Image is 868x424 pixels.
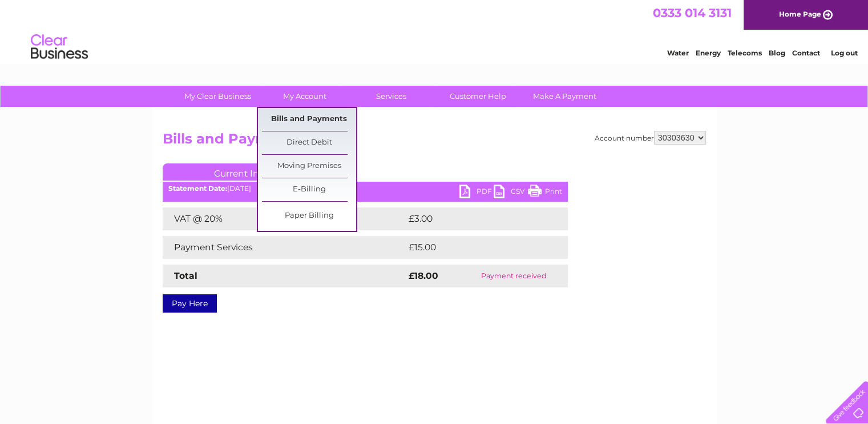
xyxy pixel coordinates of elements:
td: VAT @ 20% [163,207,406,230]
a: PDF [459,185,494,201]
a: Services [344,86,438,107]
a: Blog [769,49,785,57]
img: logo.png [30,30,88,65]
a: Customer Help [431,86,525,107]
strong: Total [174,270,197,281]
div: Clear Business is a trading name of Verastar Limited (registered in [GEOGRAPHIC_DATA] No. 3667643... [165,6,704,55]
strong: £18.00 [409,270,438,281]
a: My Account [257,86,352,107]
a: Bills and Payments [262,108,356,131]
td: £3.00 [406,207,542,230]
div: Account number [595,131,706,145]
a: Water [667,49,689,57]
h2: Bills and Payments [163,131,706,153]
a: CSV [494,185,528,201]
a: Log out [830,49,857,57]
a: Contact [792,49,820,57]
a: Current Invoice [163,163,334,181]
div: [DATE] [163,185,568,193]
a: E-Billing [262,178,356,201]
a: My Clear Business [171,86,265,107]
td: £15.00 [406,236,544,259]
td: Payment Services [163,236,406,259]
a: Energy [696,49,721,57]
a: Pay Here [163,294,217,313]
b: Statement Date: [168,184,227,193]
a: Print [528,185,562,201]
a: 0333 014 3131 [653,6,732,20]
a: Moving Premises [262,155,356,178]
td: Payment received [459,265,567,287]
a: Make A Payment [518,86,612,107]
a: Direct Debit [262,131,356,154]
a: Telecoms [728,49,762,57]
a: Paper Billing [262,205,356,227]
